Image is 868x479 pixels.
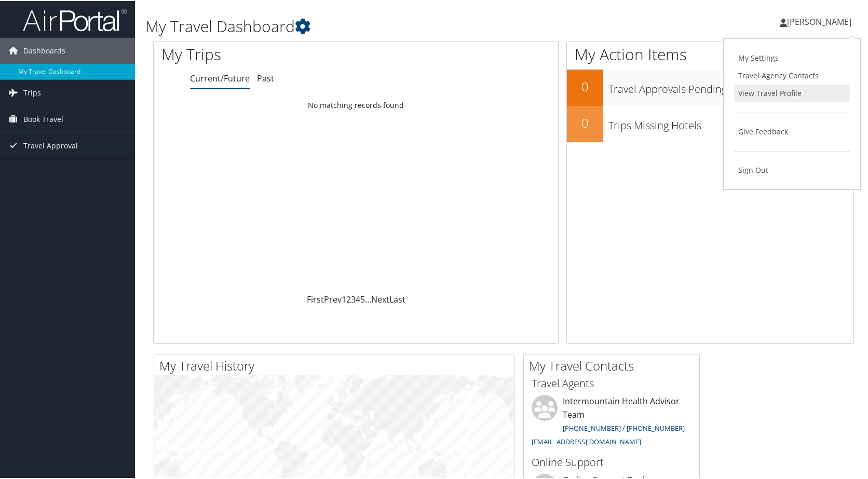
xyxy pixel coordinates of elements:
[154,95,558,114] td: No matching records found
[787,15,851,26] span: [PERSON_NAME]
[567,77,603,94] h2: 0
[365,293,371,304] span: …
[159,356,514,374] h2: My Travel History
[734,48,850,66] a: My Settings
[190,72,250,83] a: Current/Future
[356,293,360,304] a: 4
[307,293,324,304] a: First
[23,37,65,63] span: Dashboards
[371,293,389,304] a: Next
[734,66,850,84] a: Travel Agency Contacts
[734,84,850,101] a: View Travel Profile
[23,105,63,131] span: Book Travel
[780,5,862,36] a: [PERSON_NAME]
[532,454,691,469] h3: Online Support
[608,76,853,95] h3: Travel Approvals Pending (Advisor Booked)
[161,43,382,64] h1: My Trips
[734,122,850,140] a: Give Feedback
[567,113,603,131] h2: 0
[389,293,405,304] a: Last
[567,69,853,105] a: 0Travel Approvals Pending (Advisor Booked)
[567,43,853,64] h1: My Action Items
[532,375,691,390] h3: Travel Agents
[608,112,853,132] h3: Trips Missing Hotels
[563,422,685,432] a: [PHONE_NUMBER] / [PHONE_NUMBER]
[145,15,623,36] h1: My Travel Dashboard
[324,293,342,304] a: Prev
[23,79,41,105] span: Trips
[526,394,697,449] li: Intermountain Health Advisor Team
[351,293,356,304] a: 3
[567,105,853,141] a: 0Trips Missing Hotels
[23,132,78,158] span: Travel Approval
[257,72,274,83] a: Past
[734,160,850,178] a: Sign Out
[342,293,346,304] a: 1
[532,436,641,445] a: [EMAIL_ADDRESS][DOMAIN_NAME]
[23,7,127,31] img: airportal-logo.png
[529,356,699,374] h2: My Travel Contacts
[360,293,365,304] a: 5
[346,293,351,304] a: 2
